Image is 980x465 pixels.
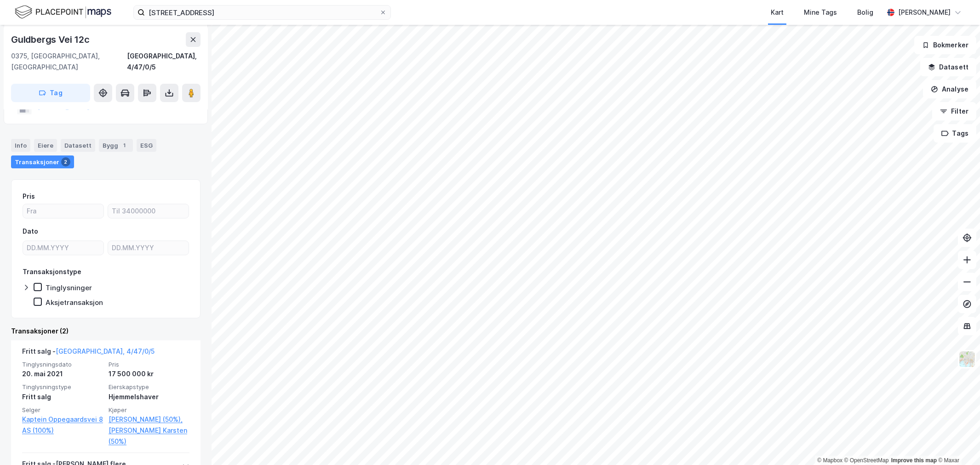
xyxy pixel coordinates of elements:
a: Mapbox [817,457,842,464]
span: Tinglysningsdato [22,361,103,368]
div: Eiere [34,139,57,152]
span: Eierskapstype [109,383,189,391]
div: Aksjetransaksjon [46,298,103,307]
input: DD.MM.YYYY [23,241,103,255]
input: Fra [23,204,103,218]
span: Tinglysningstype [22,383,103,391]
div: [GEOGRAPHIC_DATA], 4/47/0/5 [127,51,201,73]
span: Kjøper [109,406,189,414]
button: Filter [932,102,976,121]
div: 1 [120,141,129,150]
a: Kaptein Oppegaardsvei 8 AS (100%) [22,414,103,436]
div: Kontrollprogram for chat [934,421,980,465]
button: Analyse [923,80,976,98]
div: Dato [23,226,38,237]
div: Tinglysninger [46,283,92,292]
div: ESG [137,139,156,152]
div: Bolig [857,7,873,18]
input: DD.MM.YYYY [108,241,189,255]
div: 2 [61,157,70,166]
span: Pris [109,361,189,368]
button: Tag [11,84,90,102]
iframe: Chat Widget [934,421,980,465]
div: Info [11,139,30,152]
button: Bokmerker [914,36,976,54]
div: Hjemmelshaver [109,391,189,402]
div: Datasett [61,139,95,152]
div: Transaksjoner (2) [11,326,201,337]
span: Selger [22,406,103,414]
div: Transaksjoner [11,155,74,168]
img: logo.f888ab2527a4732fd821a326f86c7f29.svg [15,4,111,20]
a: Improve this map [891,457,937,464]
div: 0375, [GEOGRAPHIC_DATA], [GEOGRAPHIC_DATA] [11,51,127,73]
input: Til 34000000 [108,204,189,218]
button: Datasett [920,58,976,76]
div: [PERSON_NAME] [898,7,951,18]
a: OpenStreetMap [844,457,889,464]
div: Guldbergs Vei 12c [11,32,92,47]
a: [PERSON_NAME] (50%), [109,414,189,425]
a: [PERSON_NAME] Karsten (50%) [109,425,189,447]
img: Z [958,350,976,368]
div: 20. mai 2021 [22,368,103,379]
div: Mine Tags [804,7,837,18]
a: [GEOGRAPHIC_DATA], 4/47/0/5 [56,347,155,355]
button: Tags [934,124,976,143]
div: Fritt salg - [22,346,155,361]
div: Pris [23,191,35,202]
div: Kart [771,7,784,18]
div: 17 500 000 kr [109,368,189,379]
input: Søk på adresse, matrikkel, gårdeiere, leietakere eller personer [145,6,379,19]
div: Fritt salg [22,391,103,402]
div: Transaksjonstype [23,266,81,277]
div: Bygg [99,139,133,152]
